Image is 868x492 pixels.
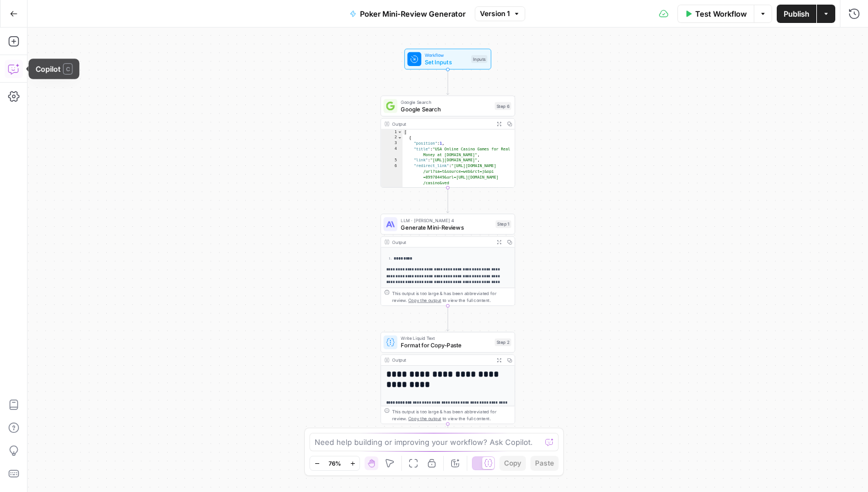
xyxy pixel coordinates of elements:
[495,220,511,228] div: Step 1
[392,357,491,363] div: Output
[381,158,402,164] div: 5
[677,5,754,23] button: Test Workflow
[447,69,449,95] g: Edge from start to step_6
[530,456,559,471] button: Paste
[401,104,491,113] span: Google Search
[784,8,809,20] span: Publish
[397,130,402,135] span: Toggle code folding, rows 1 through 200
[401,341,491,350] span: Format for Copy-Paste
[392,290,511,304] div: This output is too large & has been abbreviated for review. to view the full content.
[381,95,516,187] div: Google SearchGoogle SearchStep 6Output[ { "position":1, "title":"USA Online Casino Games for Real...
[535,458,554,468] span: Paste
[401,223,492,231] span: Generate Mini-Reviews
[401,335,491,342] span: Write Liquid Text
[401,217,492,224] span: LLM · [PERSON_NAME] 4
[495,338,511,346] div: Step 2
[381,146,402,158] div: 4
[328,459,341,468] span: 76%
[381,49,516,69] div: WorkflowSet InputsInputs
[397,135,402,141] span: Toggle code folding, rows 2 through 46
[401,99,491,106] span: Google Search
[425,58,468,67] span: Set Inputs
[343,5,472,23] button: Poker Mini-Review Generator
[475,6,525,21] button: Version 1
[504,458,521,468] span: Copy
[447,188,449,213] g: Edge from step_6 to step_1
[408,416,441,421] span: Copy the output
[392,121,491,127] div: Output
[392,408,511,422] div: This output is too large & has been abbreviated for review. to view the full content.
[695,8,747,20] span: Test Workflow
[777,5,816,23] button: Publish
[447,306,449,331] g: Edge from step_1 to step_2
[499,456,526,471] button: Copy
[381,130,402,135] div: 1
[495,102,511,110] div: Step 6
[381,135,402,141] div: 2
[471,55,487,63] div: Inputs
[360,8,466,20] span: Poker Mini-Review Generator
[425,52,468,59] span: Workflow
[381,164,402,197] div: 6
[392,238,491,245] div: Output
[408,297,441,303] span: Copy the output
[381,141,402,146] div: 3
[480,9,510,19] span: Version 1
